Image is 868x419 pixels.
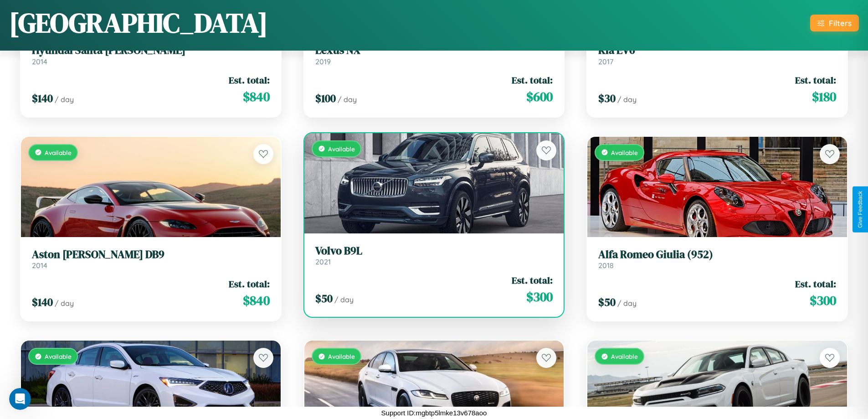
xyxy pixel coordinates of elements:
[243,88,270,106] span: $ 840
[315,57,331,66] span: 2019
[617,299,637,308] span: / day
[55,299,74,308] span: / day
[795,277,836,290] span: Est. total:
[315,291,333,306] span: $ 50
[617,95,637,104] span: / day
[512,274,553,287] span: Est. total:
[315,44,553,57] h3: Lexus NX
[526,88,553,106] span: $ 600
[598,295,616,310] span: $ 50
[829,18,852,28] div: Filters
[598,261,614,270] span: 2018
[857,191,863,228] div: Give Feedback
[32,44,270,57] h3: Hyundai Santa [PERSON_NAME]
[9,4,268,41] h1: [GEOGRAPHIC_DATA]
[598,248,836,270] a: Alfa Romeo Giulia (952)2018
[381,407,487,419] p: Support ID: mgbtp5lmke13v678aoo
[32,44,270,66] a: Hyundai Santa [PERSON_NAME]2014
[315,44,553,66] a: Lexus NX2019
[32,57,47,66] span: 2014
[611,352,638,360] span: Available
[32,295,53,310] span: $ 140
[32,248,270,261] h3: Aston [PERSON_NAME] DB9
[55,95,74,104] span: / day
[334,295,354,304] span: / day
[795,73,836,87] span: Est. total:
[315,244,553,258] h3: Volvo B9L
[611,149,638,156] span: Available
[598,44,836,57] h3: Kia EV6
[315,244,553,267] a: Volvo B9L2021
[810,15,859,31] button: Filters
[598,248,836,261] h3: Alfa Romeo Giulia (952)
[9,388,31,410] iframe: Intercom live chat
[32,91,53,106] span: $ 140
[598,57,613,66] span: 2017
[328,145,355,153] span: Available
[45,352,72,360] span: Available
[229,73,270,87] span: Est. total:
[512,73,553,87] span: Est. total:
[812,88,836,106] span: $ 180
[810,291,836,310] span: $ 300
[328,352,355,360] span: Available
[315,91,336,106] span: $ 100
[32,248,270,270] a: Aston [PERSON_NAME] DB92014
[243,291,270,310] span: $ 840
[598,91,616,106] span: $ 30
[338,95,357,104] span: / day
[315,257,331,266] span: 2021
[526,288,553,306] span: $ 300
[45,149,72,156] span: Available
[32,261,47,270] span: 2014
[229,277,270,290] span: Est. total:
[598,44,836,66] a: Kia EV62017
